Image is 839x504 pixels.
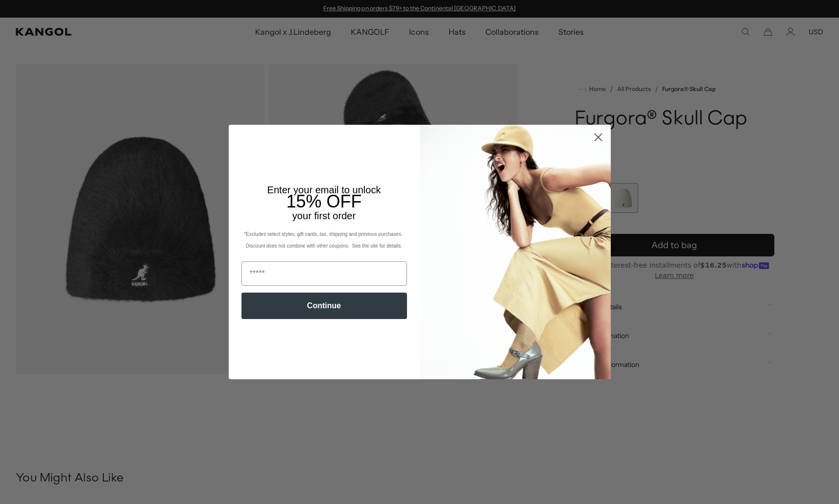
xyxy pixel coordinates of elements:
[292,210,356,221] span: your first order
[241,261,407,286] input: Email
[590,129,607,146] button: Close dialog
[420,125,611,379] img: 93be19ad-e773-4382-80b9-c9d740c9197f.jpeg
[241,293,407,319] button: Continue
[244,231,404,249] span: *Excludes select styles, gift cards, tax, shipping and previous purchases. Discount does not comb...
[286,191,361,211] span: 15% OFF
[267,184,381,195] span: Enter your email to unlock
